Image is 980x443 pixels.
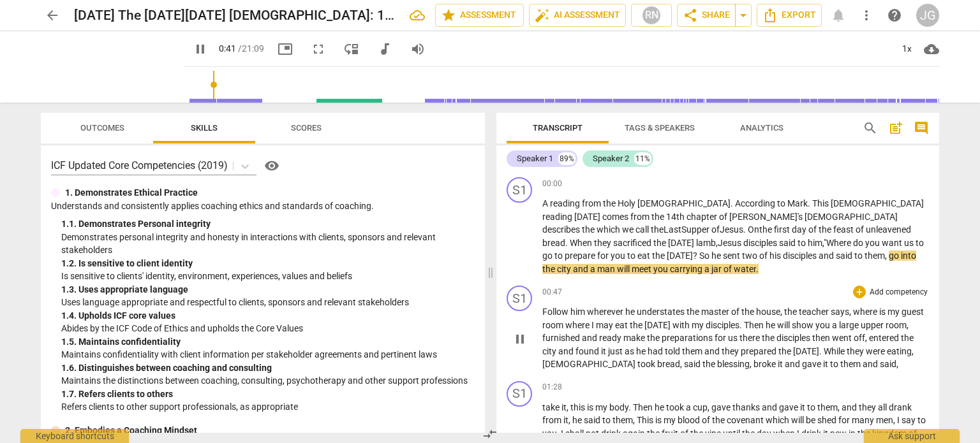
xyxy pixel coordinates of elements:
span: said [836,251,854,261]
span: a [704,264,711,274]
span: ready [599,333,623,343]
button: RN [631,4,672,27]
span: I [591,320,596,330]
span: sacrificed [613,238,653,248]
span: comes [602,212,630,222]
span: the [653,238,668,248]
span: to [627,251,637,261]
span: bread [542,238,565,248]
span: preparations [662,333,715,343]
span: took [637,359,657,369]
span: eat [615,320,630,330]
div: All changes saved [410,8,425,23]
span: lamb [696,238,716,248]
span: he [766,320,777,330]
span: the [901,333,914,343]
button: Show/Hide comments [911,118,932,138]
div: 89% [558,152,575,165]
span: them [840,359,863,369]
span: visibility [264,158,279,173]
span: , [885,251,889,261]
button: Sharing summary [735,4,752,27]
span: room [542,320,565,330]
span: two [742,251,759,261]
div: 1. 3. Uses appropriate language [61,283,475,296]
span: the L [651,224,669,235]
span: the [651,212,666,222]
span: took [666,402,686,412]
span: they [847,346,866,356]
span: . [756,264,759,274]
span: [DEMOGRAPHIC_DATA] [805,212,898,222]
button: Play [189,38,212,61]
span: city [557,264,573,274]
span: the [603,198,618,208]
span: water [734,264,756,274]
span: Transcript [533,123,583,133]
span: [DATE] [644,320,672,330]
span: pause [193,41,208,57]
span: he [625,307,637,317]
span: upper [687,224,711,235]
span: body [609,402,628,412]
span: . [628,402,633,412]
span: . [808,198,812,208]
span: , [896,359,898,369]
span: upper [861,320,886,330]
span: go [889,251,901,261]
span: there [739,333,762,343]
span: , [907,320,909,330]
button: Pause [510,329,530,349]
div: RN [642,6,661,25]
div: 1x [895,39,919,59]
span: volume_up [410,41,426,57]
span: Then [744,320,766,330]
span: and [785,359,802,369]
span: Scores [291,123,322,133]
p: Maintains the distinctions between coaching, consulting, psychotherapy and other support professions [61,374,475,388]
span: is [879,307,887,317]
span: [DATE] [574,212,602,222]
span: understates [637,307,687,317]
span: share [683,8,698,23]
span: [DATE] [668,238,696,248]
span: , J [716,238,723,248]
p: ICF Updated Core Competencies (2019) [51,158,228,173]
span: the [819,224,833,235]
span: chapter [687,212,719,222]
div: Add outcome [853,286,866,298]
p: Understands and consistently applies coaching ethics and standards of coaching. [51,200,475,213]
span: master [701,307,731,317]
span: may [596,320,615,330]
span: you [865,238,882,248]
span: disciples [776,333,812,343]
span: , [567,402,570,412]
span: 00:00 [542,178,562,189]
span: to [798,238,808,248]
span: it [561,402,567,412]
span: Mark [787,198,808,208]
button: View player as separate pane [340,38,363,61]
span: first [774,224,792,235]
span: move_down [344,41,359,57]
span: comment [914,120,929,136]
span: the [784,307,799,317]
span: ast S [669,224,687,235]
span: of [759,251,769,261]
span: [DEMOGRAPHIC_DATA] [831,198,924,208]
button: Assessment [435,4,524,27]
span: guest [902,307,924,317]
span: them [865,251,885,261]
span: then [812,333,832,343]
span: When [570,238,594,248]
span: they [594,238,613,248]
span: Assessment [441,8,518,23]
span: went [832,333,854,343]
span: this [570,402,587,412]
span: which [597,224,622,235]
span: and [863,359,880,369]
span: call [635,224,651,235]
span: him [570,307,587,317]
span: says [831,307,849,317]
span: off [854,333,865,343]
